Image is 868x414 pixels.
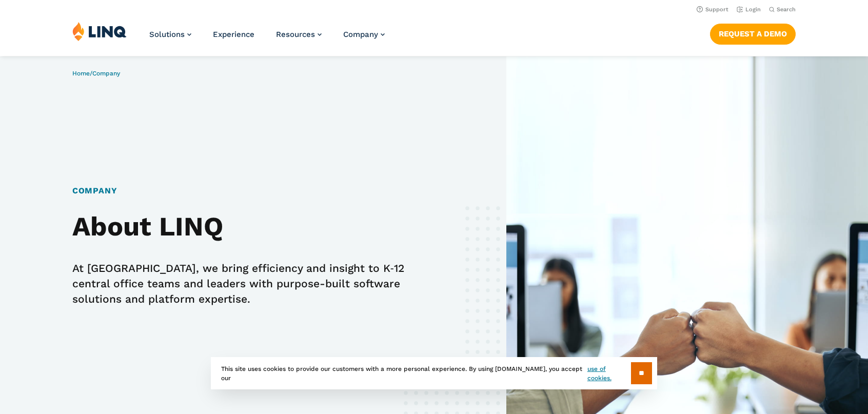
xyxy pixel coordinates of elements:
[149,30,185,39] span: Solutions
[710,22,796,44] nav: Button Navigation
[710,24,796,44] a: Request a Demo
[213,30,254,39] a: Experience
[587,364,631,383] a: use of cookies.
[737,6,761,13] a: Login
[72,22,127,41] img: LINQ | K‑12 Software
[777,6,796,13] span: Search
[343,30,385,39] a: Company
[343,30,378,39] span: Company
[72,185,415,197] h1: Company
[769,6,796,13] button: Open Search Bar
[211,357,657,389] div: This site uses cookies to provide our customers with a more personal experience. By using [DOMAIN...
[72,70,120,77] span: /
[149,22,385,55] nav: Primary Navigation
[92,70,120,77] span: Company
[72,261,415,307] p: At [GEOGRAPHIC_DATA], we bring efficiency and insight to K‑12 central office teams and leaders wi...
[149,30,191,39] a: Solutions
[72,70,90,77] a: Home
[697,6,728,13] a: Support
[276,30,322,39] a: Resources
[72,211,415,242] h2: About LINQ
[276,30,315,39] span: Resources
